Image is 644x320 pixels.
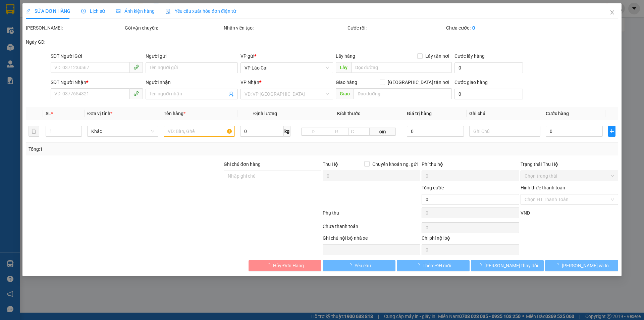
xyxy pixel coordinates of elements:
span: Ảnh kiện hàng [116,8,155,14]
div: Ngày GD: [26,38,123,46]
input: D [302,128,325,136]
input: R [325,128,348,136]
span: Lấy hàng [336,53,355,59]
span: Kích thước [337,111,360,116]
div: Gói vận chuyển: [125,24,222,32]
input: Ghi chú đơn hàng [224,171,321,181]
span: kg [284,126,290,137]
span: phone [133,64,139,70]
span: picture [116,9,120,13]
span: Tổng cước [422,185,444,190]
span: [GEOGRAPHIC_DATA] tận nơi [385,79,452,86]
input: Dọc đường [354,88,452,99]
span: Giao [336,88,354,99]
button: [PERSON_NAME] và In [545,260,618,271]
span: loading [266,263,273,268]
span: Lấy [336,62,351,73]
input: Ghi Chú [470,126,541,137]
span: Thêm ĐH mới [423,262,451,269]
div: Phí thu hộ [422,161,519,171]
div: Cước rồi : [347,24,445,32]
span: edit [26,9,31,13]
span: Giá trị hàng [407,111,432,116]
span: Định lượng [253,111,277,116]
span: Khác [92,126,155,136]
span: Tên hàng [164,111,185,116]
span: VND [521,210,530,216]
div: Tổng: 1 [29,145,249,153]
span: phone [133,91,139,96]
span: VP Nhận [241,80,260,85]
button: Hủy Đơn Hàng [249,260,321,271]
div: Phụ thu [322,209,421,221]
label: Hình thức thanh toán [521,185,565,190]
span: Giao hàng [336,80,357,85]
label: Ghi chú đơn hàng [224,162,261,167]
span: cm [370,128,396,136]
div: SĐT Người Nhận [51,79,143,86]
div: Người nhận [146,79,238,86]
span: plus [609,129,615,134]
span: Lịch sử [81,8,105,14]
span: Yêu cầu [355,262,371,269]
span: VP Lào Cai [245,63,329,73]
span: Yêu cầu xuất hóa đơn điện tử [165,8,236,14]
span: SỬA ĐƠN HÀNG [26,8,70,14]
span: Hủy Đơn Hàng [273,262,304,269]
th: Ghi chú [467,107,543,120]
span: Chuyển khoản ng. gửi [370,161,420,168]
div: Người gửi [146,52,238,60]
span: close [609,10,615,15]
div: Ghi chú nội bộ nhà xe [323,234,420,244]
span: clock-circle [81,9,86,13]
input: Dọc đường [351,62,452,73]
span: user-add [229,91,234,97]
div: SĐT Người Gửi [51,52,143,60]
span: [PERSON_NAME] thay đổi [484,262,538,269]
span: loading [415,263,423,268]
img: icon [165,9,171,14]
div: Nhân viên tạo: [224,24,346,32]
div: [PERSON_NAME]: [26,24,123,32]
span: Đơn vị tính [88,111,113,116]
label: Cước lấy hàng [454,53,485,59]
input: C [348,128,370,136]
span: Lấy tận nơi [423,52,452,60]
input: VD: Bàn, Ghế [164,126,235,137]
button: Yêu cầu [323,260,395,271]
button: Thêm ĐH mới [397,260,470,271]
label: Cước giao hàng [454,80,488,85]
span: loading [554,263,562,268]
input: Cước lấy hàng [454,62,523,73]
button: plus [608,126,615,137]
span: Thu Hộ [323,162,338,167]
button: [PERSON_NAME] thay đổi [471,260,544,271]
span: loading [347,263,355,268]
div: Trạng thái Thu Hộ [521,161,618,168]
b: 0 [473,25,475,31]
span: loading [477,263,484,268]
button: Close [603,3,622,22]
div: Chưa thanh toán [322,223,421,234]
div: VP gửi [241,52,333,60]
div: Chi phí nội bộ [422,234,519,244]
button: delete [29,126,39,137]
input: Cước giao hàng [454,89,523,99]
span: SL [46,111,51,116]
span: Chọn trạng thái [525,171,614,181]
span: Cước hàng [546,111,569,116]
div: Chưa cước : [446,24,544,32]
span: [PERSON_NAME] và In [562,262,609,269]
